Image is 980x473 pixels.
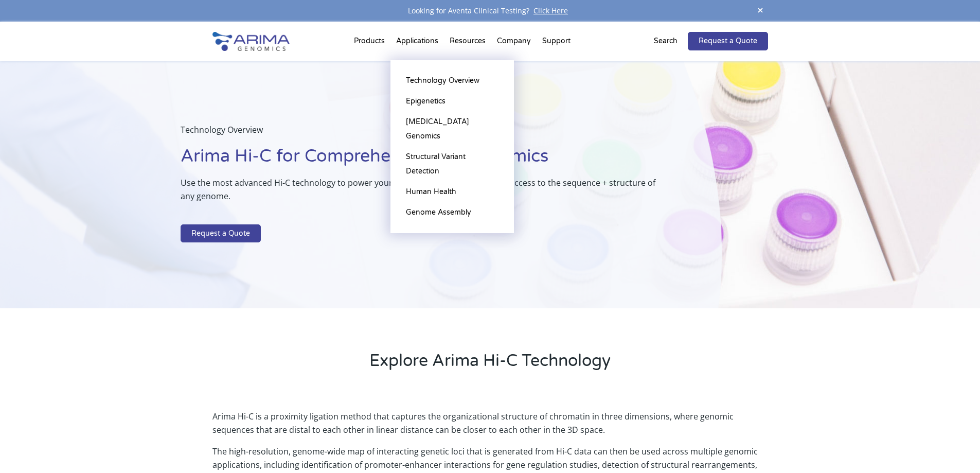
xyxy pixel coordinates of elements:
h2: Explore Arima Hi-C Technology [212,349,768,380]
div: Looking for Aventa Clinical Testing? [212,4,768,17]
a: [MEDICAL_DATA] Genomics [401,112,504,147]
a: Request a Quote [181,224,261,243]
p: Arima Hi-C is a proximity ligation method that captures the organizational structure of chromatin... [212,410,768,445]
a: Technology Overview [401,71,504,91]
a: Human Health [401,182,504,202]
a: Structural Variant Detection [401,147,504,182]
a: Genome Assembly [401,202,504,223]
a: Click Here [529,6,572,15]
h1: Arima Hi-C for Comprehensive 3D Genomics [181,145,670,176]
a: Epigenetics [401,91,504,112]
img: Arima-Genomics-logo [212,32,290,51]
p: Use the most advanced Hi-C technology to power your discoveries with unparalleled access to the s... [181,176,670,211]
p: Technology Overview [181,123,670,145]
p: Search [654,34,678,48]
a: Request a Quote [688,32,768,50]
